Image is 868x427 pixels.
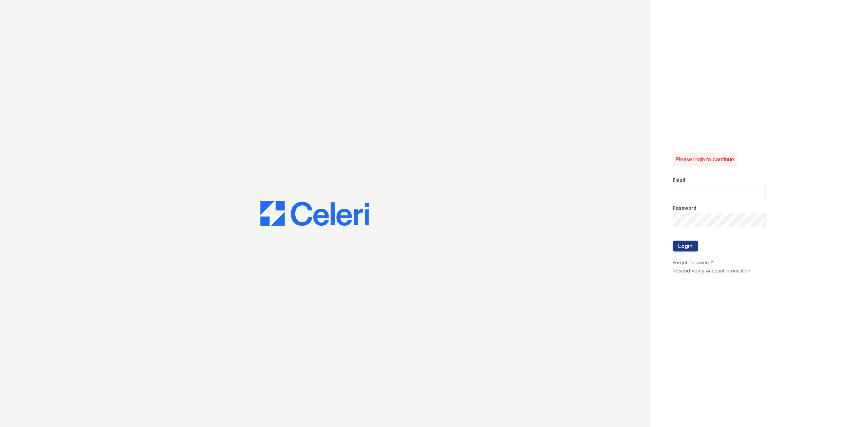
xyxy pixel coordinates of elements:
button: Login [673,241,698,251]
a: Resend Verify Account Information [673,268,750,273]
label: Email [673,177,685,184]
p: Please login to continue [675,155,734,163]
img: CE_Logo_Blue-a8612792a0a2168367f1c8372b55b34899dd931a85d93a1a3d3e32e68fde9ad4.png [260,201,369,226]
a: Forgot Password? [673,260,713,265]
label: Password [673,205,696,211]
